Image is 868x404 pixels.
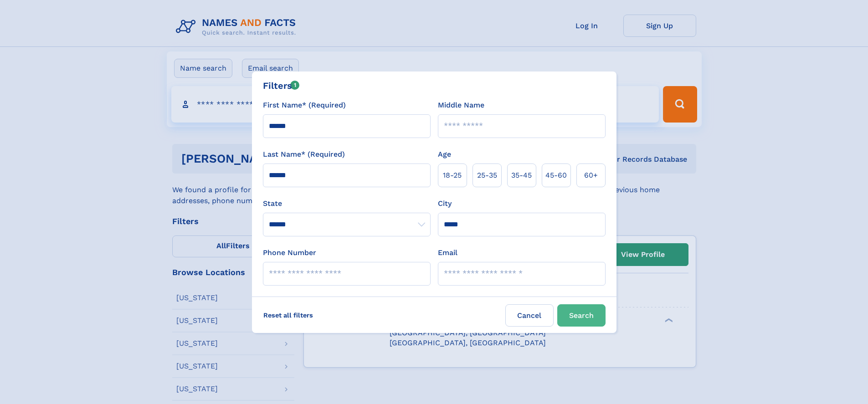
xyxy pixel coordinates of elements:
label: Reset all filters [257,304,319,326]
label: Age [438,149,451,160]
button: Search [557,304,606,327]
span: 60+ [584,170,598,181]
label: First Name* (Required) [263,100,346,111]
span: 45‑60 [545,170,567,181]
label: Last Name* (Required) [263,149,345,160]
label: City [438,198,452,209]
label: Cancel [505,304,554,327]
div: Filters [263,79,300,92]
span: 25‑35 [477,170,497,181]
label: State [263,198,431,209]
label: Middle Name [438,100,484,111]
label: Phone Number [263,247,316,258]
span: 35‑45 [511,170,532,181]
label: Email [438,247,457,258]
span: 18‑25 [443,170,462,181]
